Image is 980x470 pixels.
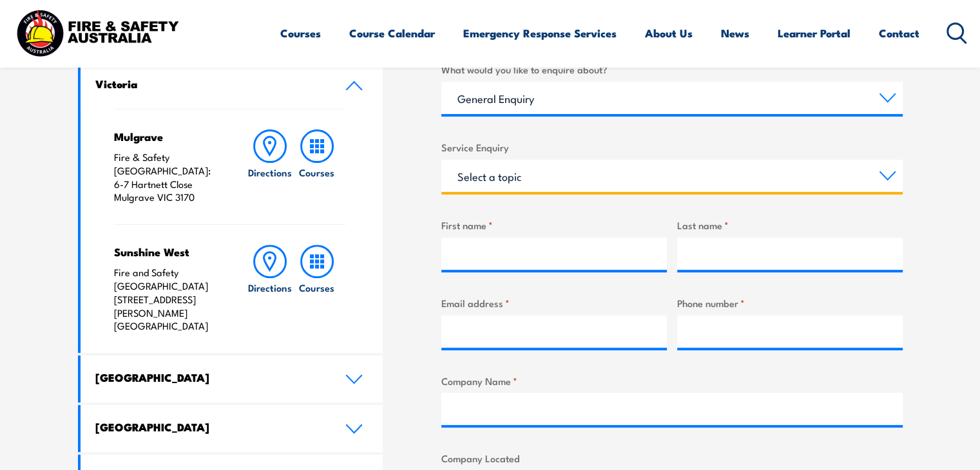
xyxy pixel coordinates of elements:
a: [GEOGRAPHIC_DATA] [81,405,383,452]
a: News [721,16,749,50]
h4: Victoria [95,77,326,91]
h6: Directions [248,165,292,179]
p: Fire & Safety [GEOGRAPHIC_DATA]: 6-7 Hartnett Close Mulgrave VIC 3170 [114,151,222,204]
h4: Mulgrave [114,129,222,144]
label: Email address [441,296,667,310]
a: Courses [280,16,321,50]
a: Directions [247,129,293,204]
label: Last name [677,218,903,232]
a: Directions [247,245,293,333]
label: Company Located [441,451,903,465]
h6: Courses [299,281,334,294]
a: Learner Portal [778,16,850,50]
label: What would you like to enquire about? [441,62,903,77]
h4: Sunshine West [114,245,222,259]
h4: [GEOGRAPHIC_DATA] [95,420,326,434]
a: About Us [645,16,693,50]
a: Courses [294,245,340,333]
p: Fire and Safety [GEOGRAPHIC_DATA] [STREET_ADDRESS][PERSON_NAME] [GEOGRAPHIC_DATA] [114,266,222,333]
a: Courses [294,129,340,204]
a: [GEOGRAPHIC_DATA] [81,355,383,402]
label: Phone number [677,296,903,310]
a: Victoria [81,62,383,109]
a: Emergency Response Services [463,16,617,50]
label: Company Name [441,373,903,388]
h6: Courses [299,165,334,179]
h4: [GEOGRAPHIC_DATA] [95,370,326,384]
h6: Directions [248,281,292,294]
a: Contact [879,16,919,50]
label: First name [441,218,667,232]
label: Service Enquiry [441,140,903,155]
a: Course Calendar [349,16,435,50]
